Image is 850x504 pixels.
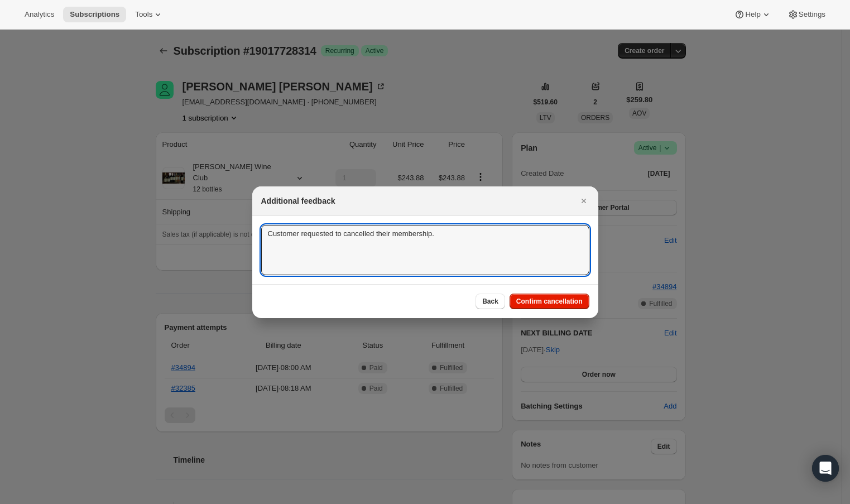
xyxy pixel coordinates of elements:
button: Help [727,7,778,22]
span: Help [745,10,760,19]
span: Back [482,297,498,306]
span: Tools [135,10,152,19]
textarea: Customer requested to cancelled their membership. [261,225,589,275]
button: Analytics [18,7,61,22]
div: Open Intercom Messenger [812,455,839,482]
button: Subscriptions [63,7,126,22]
button: Tools [128,7,170,22]
button: Close [576,193,592,209]
span: Confirm cancellation [516,297,583,306]
span: Analytics [25,10,54,19]
h2: Additional feedback [261,195,335,207]
button: Confirm cancellation [510,294,589,309]
span: Subscriptions [70,10,119,19]
span: Settings [799,10,825,19]
button: Back [476,294,505,309]
button: Settings [781,7,832,22]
